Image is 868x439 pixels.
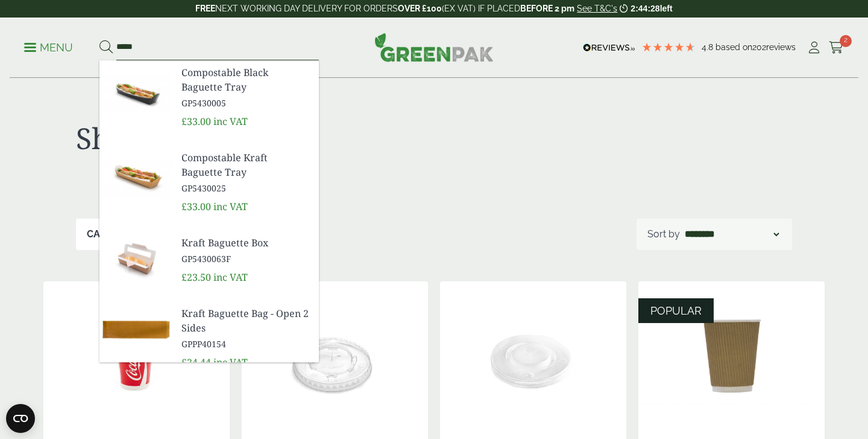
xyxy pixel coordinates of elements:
[87,227,148,242] p: Categories
[181,65,309,94] span: Compostable Black Baguette Tray
[213,200,248,213] span: inc VAT
[638,281,825,432] img: 12oz Kraft Ripple Cup-0
[715,42,752,52] span: Based on
[181,306,309,335] span: Kraft Baguette Bag - Open 2 Sides
[181,200,211,213] span: £33.00
[76,121,434,156] h1: Shop
[181,271,211,284] span: £23.50
[43,281,230,432] img: 12oz Coca Cola Cup with coke
[181,236,309,250] span: Kraft Baguette Box
[99,60,172,118] img: GP5430005
[195,4,215,13] strong: FREE
[6,404,35,433] button: Open CMP widget
[181,150,309,194] a: Compostable Kraft Baguette Tray GP5430025
[650,304,702,317] span: POPULAR
[213,356,248,369] span: inc VAT
[641,42,696,53] div: 4.79 Stars
[181,236,309,265] a: Kraft Baguette Box GP5430063F
[181,252,309,265] span: GP5430063F
[181,356,211,369] span: £24.44
[181,97,309,109] span: GP5430005
[99,301,172,359] img: GPPP40154
[181,182,309,194] span: GP5430025
[181,115,211,128] span: £33.00
[213,271,248,284] span: inc VAT
[660,4,673,13] span: left
[702,42,715,52] span: 4.8
[213,115,248,128] span: inc VAT
[807,42,822,54] i: My Account
[440,281,626,432] img: 16/22oz Straw Slot Coke Cup lid
[24,40,73,53] a: Menu
[682,227,781,242] select: Shop order
[181,65,309,109] a: Compostable Black Baguette Tray GP5430005
[577,4,617,13] a: See T&C's
[631,4,659,13] span: 2:44:28
[99,231,172,289] img: GP5430063F
[829,39,844,57] a: 2
[99,146,172,203] img: GP5430025
[24,40,73,55] p: Menu
[766,42,796,52] span: reviews
[752,42,766,52] span: 202
[398,4,442,13] strong: OVER £100
[829,42,844,54] i: Cart
[520,4,574,13] strong: BEFORE 2 pm
[374,33,494,62] img: GreenPak Supplies
[181,338,309,350] span: GPPP40154
[242,281,428,432] img: 12oz straw slot coke cup lid
[647,227,680,242] p: Sort by
[840,35,852,47] span: 2
[583,43,635,52] img: REVIEWS.io
[181,306,309,350] a: Kraft Baguette Bag - Open 2 Sides GPPP40154
[181,150,309,179] span: Compostable Kraft Baguette Tray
